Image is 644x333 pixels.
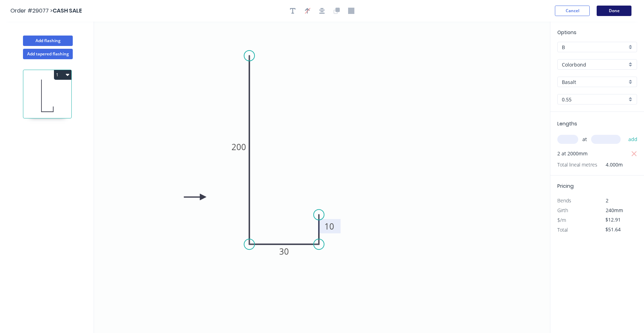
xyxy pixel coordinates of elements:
[557,29,576,36] span: Options
[597,160,623,170] span: 4.000m
[557,217,566,223] span: $/m
[54,70,71,80] button: 1
[23,36,73,46] button: Add flashing
[562,96,627,103] input: Thickness
[557,207,568,214] span: Girth
[557,197,571,204] span: Bends
[23,49,73,59] button: Add tapered flashing
[557,226,568,233] span: Total
[557,183,574,189] span: Pricing
[231,141,246,153] tspan: 200
[606,207,623,214] span: 240mm
[582,134,587,144] span: at
[557,160,597,170] span: Total lineal metres
[557,149,588,158] span: 2 at 2000mm
[324,220,334,232] tspan: 10
[555,6,590,16] button: Cancel
[10,7,53,15] span: Order #29077 >
[606,197,608,204] span: 2
[562,61,627,68] input: Material
[562,78,627,86] input: Colour
[562,44,627,51] input: Price level
[279,246,289,257] tspan: 30
[53,7,82,15] span: CASH SALE
[94,22,550,333] svg: 0
[625,133,641,145] button: add
[597,6,631,16] button: Done
[557,120,577,127] span: Lengths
